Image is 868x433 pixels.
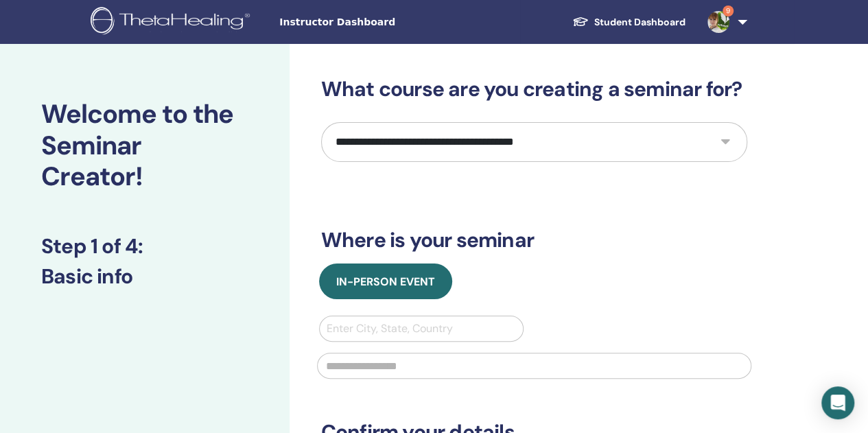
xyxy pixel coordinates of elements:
img: graduation-cap-white.svg [572,16,589,27]
a: Student Dashboard [561,10,696,35]
h3: Step 1 of 4 : [41,234,248,259]
button: In-Person Event [319,264,452,299]
span: 9 [723,5,734,16]
h3: Where is your seminar [321,228,747,253]
h3: What course are you creating a seminar for? [321,77,747,102]
div: Open Intercom Messenger [821,386,854,419]
img: default.jpg [707,11,729,33]
h2: Welcome to the Seminar Creator! [41,99,248,193]
span: In-Person Event [336,274,435,289]
img: logo.png [91,7,255,38]
h3: Basic info [41,264,248,289]
span: Instructor Dashboard [279,15,485,30]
